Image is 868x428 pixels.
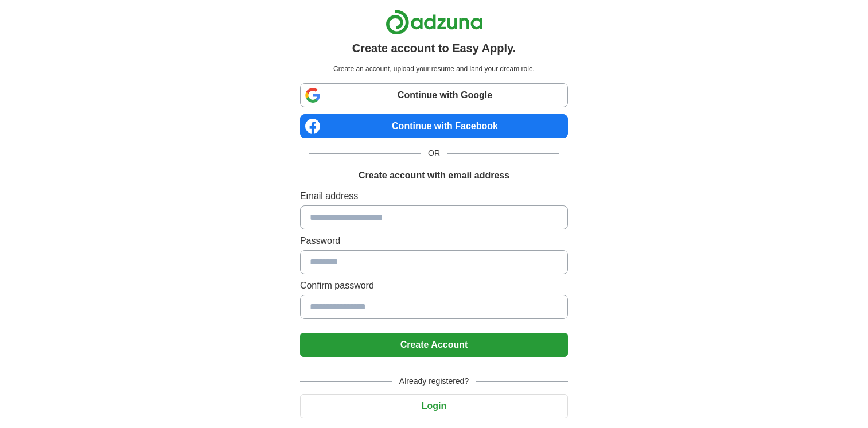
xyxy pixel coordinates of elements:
[300,279,568,293] label: Confirm password
[352,40,516,57] h1: Create account to Easy Apply.
[300,401,568,411] a: Login
[300,114,568,138] a: Continue with Facebook
[300,333,568,357] button: Create Account
[300,234,568,248] label: Password
[302,64,566,74] p: Create an account, upload your resume and land your dream role.
[300,83,568,107] a: Continue with Google
[386,9,483,35] img: Adzuna logo
[421,147,447,159] span: OR
[300,394,568,418] button: Login
[300,189,568,203] label: Email address
[392,375,476,387] span: Already registered?
[359,169,509,182] h1: Create account with email address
